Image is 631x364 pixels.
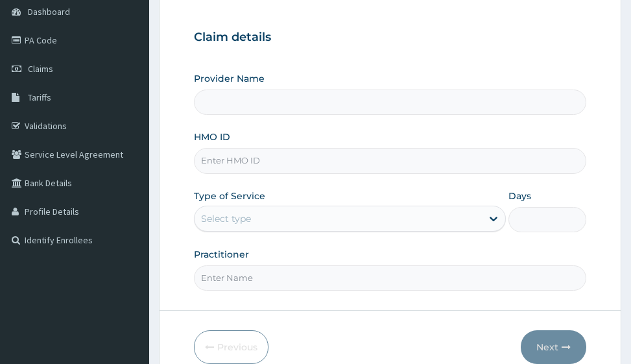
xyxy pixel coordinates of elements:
button: Previous [194,330,268,364]
label: Practitioner [194,248,249,261]
button: Next [521,330,586,364]
input: Enter HMO ID [194,148,586,173]
label: Type of Service [194,189,265,202]
span: Claims [28,63,53,75]
label: Provider Name [194,72,265,85]
div: Select type [201,212,251,225]
h3: Claim details [194,30,586,45]
input: Enter Name [194,265,586,291]
label: Days [508,189,531,202]
label: HMO ID [194,130,230,143]
span: Tariffs [28,91,51,103]
span: Dashboard [28,6,70,18]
